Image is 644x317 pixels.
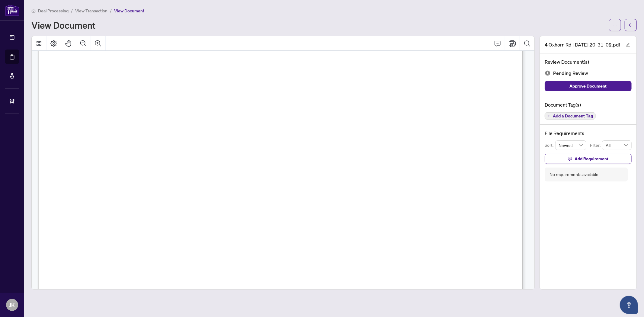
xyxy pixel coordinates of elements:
h1: View Document [31,20,95,30]
span: Pending Review [553,69,588,77]
span: JK [9,301,15,309]
span: View Document [114,8,144,14]
h4: Document Tag(s) [545,101,632,108]
button: Add a Document Tag [545,112,596,120]
p: Filter: [590,142,602,149]
button: Open asap [620,296,638,314]
span: Approve Document [570,81,607,91]
img: logo [5,5,19,16]
li: / [110,7,112,14]
span: home [31,9,36,13]
span: All [606,141,628,150]
button: Add Requirement [545,154,632,164]
img: Document Status [545,70,551,76]
span: View Transaction [75,8,107,14]
button: Approve Document [545,81,632,91]
span: arrow-left [629,23,633,27]
span: 4 Oxhorn Rd_[DATE] 20_31_02.pdf [545,41,620,48]
p: Sort: [545,142,555,149]
span: ellipsis [613,23,617,27]
div: No requirements available [549,171,598,178]
span: plus [547,114,550,117]
span: Add Requirement [575,154,608,164]
span: Add a Document Tag [553,114,593,118]
h4: Review Document(s) [545,58,632,66]
span: edit [626,43,630,47]
h4: File Requirements [545,130,632,137]
li: / [71,7,73,14]
span: Newest [559,141,583,150]
span: Deal Processing [38,8,69,14]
